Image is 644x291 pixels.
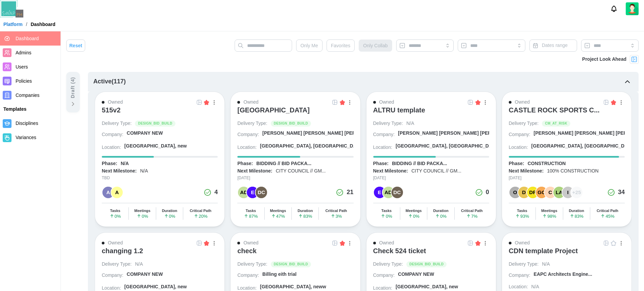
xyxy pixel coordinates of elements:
[411,168,461,175] div: CITY COUNCIL // GM...
[243,99,258,106] div: Owned
[247,187,258,198] div: E
[381,214,392,218] span: 0 %
[515,239,530,247] div: Owned
[102,131,123,138] div: Company:
[69,77,77,98] div: Draft ( 4 )
[196,100,202,105] img: Grid Icon
[509,144,528,151] div: Location:
[541,209,557,213] div: Meetings
[509,247,625,261] a: CDN template Project
[134,209,150,213] div: Meetings
[545,187,556,198] div: C
[111,187,123,198] div: A
[547,168,598,175] div: 100% CONSTRUCTION
[536,187,547,198] div: GC
[466,214,478,218] span: 7 %
[237,160,253,167] div: Phase:
[626,2,639,15] img: 2Q==
[102,247,143,255] div: changing 1.2
[203,239,210,247] button: Filled Star
[16,121,38,126] span: Disciplines
[102,247,218,261] a: changing 1.2
[237,144,257,151] div: Location:
[618,188,625,197] div: 34
[528,160,566,167] div: CONSTRUCTION
[135,261,143,268] div: N/A
[262,130,392,137] div: [PERSON_NAME] [PERSON_NAME] [PERSON_NAME] A...
[331,214,342,218] span: 3 %
[274,262,308,267] span: DESIGN_BID_BUILD
[553,187,565,198] div: LA
[398,271,434,278] div: COMPANY NEW
[509,175,625,181] div: [DATE]
[602,239,610,247] a: Open Project Grid
[164,214,175,218] span: 0 %
[396,143,499,150] div: [GEOGRAPHIC_DATA], [GEOGRAPHIC_DATA]
[373,160,389,167] div: Phase:
[383,187,394,198] div: AD
[332,100,338,105] img: Grid Icon
[391,187,403,198] div: DC
[339,239,346,247] button: Filled Star
[486,188,489,197] div: 0
[542,214,556,218] span: 98 %
[626,2,639,15] a: Zulqarnain Khalil
[301,40,318,51] span: Only Me
[325,209,347,213] div: Critical Path
[260,284,326,290] div: [GEOGRAPHIC_DATA], neww
[194,214,208,218] span: 20 %
[509,272,530,279] div: Company:
[108,239,123,247] div: Owned
[435,214,447,218] span: 0 %
[332,240,338,246] img: Grid Icon
[406,120,414,127] div: N/A
[509,120,539,127] div: Delivery Type:
[246,209,256,213] div: Tasks
[262,271,353,280] a: Billing eith trial
[631,56,638,63] img: Project Look Ahead Button
[467,239,474,247] a: Open Project Grid
[124,143,187,150] div: [GEOGRAPHIC_DATA], new
[582,56,626,63] div: Project Look Ahead
[327,39,355,52] button: Favorites
[542,43,568,48] span: Dates range
[571,187,582,198] div: + 25
[374,187,385,198] div: E
[237,106,353,120] a: [GEOGRAPHIC_DATA]
[26,22,27,27] div: /
[196,240,202,246] img: Grid Icon
[296,39,323,52] button: Only Me
[127,130,163,137] div: COMPANY NEW
[110,209,120,213] div: Tasks
[534,271,592,278] div: EAPC Architects Engine...
[392,160,447,167] div: BIDDING // BID PACKA...
[347,188,353,197] div: 21
[331,239,339,247] a: Open Project Grid
[433,209,448,213] div: Duration
[102,160,117,167] div: Phase:
[124,284,187,290] div: [GEOGRAPHIC_DATA], new
[379,99,394,106] div: Owned
[534,130,625,139] a: [PERSON_NAME] [PERSON_NAME] [PERSON_NAME] A...
[373,120,403,127] div: Delivery Type:
[515,214,529,218] span: 93 %
[237,106,310,114] div: [GEOGRAPHIC_DATA]
[66,39,85,52] button: Reset
[16,50,31,55] span: Admins
[274,121,308,126] span: DESIGN_BID_BUILD
[262,130,353,139] a: [PERSON_NAME] [PERSON_NAME] [PERSON_NAME] A...
[408,214,420,218] span: 0 %
[509,106,625,120] a: CASTLE ROCK SPORTS C...
[611,100,616,105] img: Filled Star
[102,261,132,268] div: Delivery Type:
[373,175,489,181] div: [DATE]
[570,214,583,218] span: 83 %
[137,214,148,218] span: 0 %
[509,160,524,167] div: Phase:
[608,3,620,15] button: Notifications
[3,22,23,27] a: Platform
[373,144,392,151] div: Location:
[102,272,123,279] div: Company:
[237,131,259,138] div: Company:
[509,247,578,255] div: CDN template Project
